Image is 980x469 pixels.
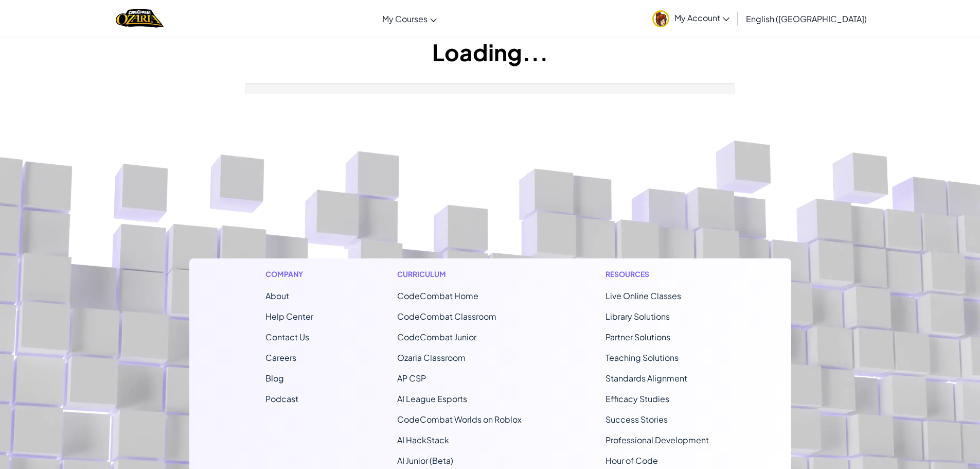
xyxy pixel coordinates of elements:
[116,8,164,29] a: Ozaria by CodeCombat logo
[652,10,669,27] img: avatar
[397,352,466,363] a: Ozaria Classroom
[265,332,309,342] span: Contact Us
[397,332,476,342] a: CodeCombat Junior
[265,290,289,301] a: About
[647,2,735,34] a: My Account
[605,373,687,384] a: Standards Alignment
[397,393,467,404] a: AI League Esports
[116,8,164,29] img: Home
[377,5,442,32] a: My Courses
[397,269,522,280] h1: Curriculum
[605,414,668,425] a: Success Stories
[741,5,872,32] a: English ([GEOGRAPHIC_DATA])
[397,435,449,445] a: AI HackStack
[397,455,453,466] a: AI Junior (Beta)
[265,393,298,404] a: Podcast
[397,414,522,425] a: CodeCombat Worlds on Roblox
[605,332,670,342] a: Partner Solutions
[397,311,496,322] a: CodeCombat Classroom
[397,290,478,301] span: CodeCombat Home
[605,455,658,466] a: Hour of Code
[605,352,679,363] a: Teaching Solutions
[265,373,284,384] a: Blog
[605,393,669,404] a: Efficacy Studies
[265,352,296,363] a: Careers
[605,435,709,445] a: Professional Development
[265,269,313,280] h1: Company
[605,311,670,322] a: Library Solutions
[746,13,867,24] span: English ([GEOGRAPHIC_DATA])
[397,373,426,384] a: AP CSP
[265,311,313,322] a: Help Center
[605,269,715,280] h1: Resources
[605,290,681,301] a: Live Online Classes
[674,12,729,23] span: My Account
[382,13,427,24] span: My Courses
